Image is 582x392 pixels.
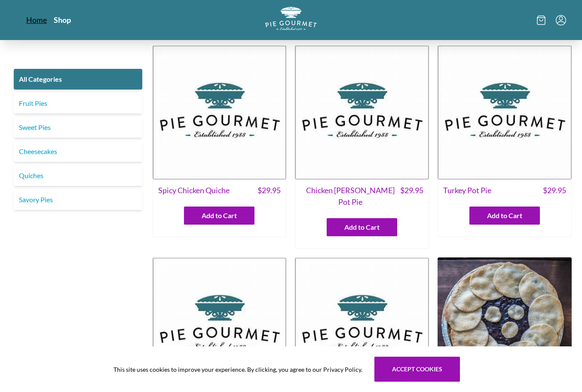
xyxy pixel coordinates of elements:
[158,185,230,196] span: Spicy Chicken Quiche
[14,93,142,114] a: Fruit Pies
[54,15,71,25] a: Shop
[153,257,287,392] img: Potato Bacon Pot Pie
[295,257,429,392] img: Spinach Artichoke Quiche
[14,189,142,210] a: Savory Pies
[295,45,429,179] img: Chicken Curry Pot Pie
[26,15,47,25] a: Home
[469,207,540,225] button: Add to Cart
[153,45,287,179] img: Spicy Chicken Quiche
[374,357,460,382] button: Accept cookies
[344,222,380,232] span: Add to Cart
[327,218,397,236] button: Add to Cart
[265,7,317,33] a: Logo
[556,15,566,25] button: Menu
[184,207,254,225] button: Add to Cart
[113,365,362,374] span: This site uses cookies to improve your experience. By clicking, you agree to our Privacy Policy.
[202,210,237,221] span: Add to Cart
[438,257,572,392] img: Blueberry
[14,69,142,90] a: All Categories
[443,185,491,196] span: Turkey Pot Pie
[265,7,317,31] img: logo
[14,165,142,186] a: Quiches
[257,185,281,196] span: $ 29.95
[400,185,423,208] span: $ 29.95
[487,210,522,221] span: Add to Cart
[14,141,142,162] a: Cheesecakes
[438,45,572,179] img: Turkey Pot Pie
[14,117,142,138] a: Sweet Pies
[300,185,400,208] span: Chicken [PERSON_NAME] Pot Pie
[543,185,566,196] span: $ 29.95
